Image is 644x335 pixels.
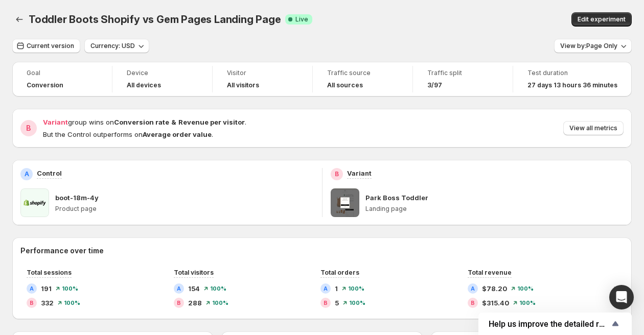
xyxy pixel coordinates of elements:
[27,68,98,90] a: GoalConversion
[30,300,34,306] h2: B
[29,13,281,26] span: Toddler Boots Shopify vs Gem Pages Landing Page
[327,69,398,77] span: Traffic source
[37,168,62,178] p: Control
[64,300,80,306] span: 100 %
[27,81,63,89] span: Conversion
[41,283,52,294] span: 191
[471,285,475,292] h2: A
[27,69,98,77] span: Goal
[43,118,68,126] span: Variant
[210,285,226,292] span: 100 %
[482,283,507,294] span: $78.20
[517,285,534,292] span: 100 %
[212,300,228,306] span: 100 %
[471,300,475,306] h2: B
[427,68,498,90] a: Traffic split3/97
[335,298,339,308] span: 5
[327,81,363,89] h4: All sources
[571,12,632,27] button: Edit experiment
[177,285,181,292] h2: A
[55,205,314,213] p: Product page
[295,15,308,23] span: Live
[427,69,498,77] span: Traffic split
[320,269,359,276] span: Total orders
[178,118,245,126] strong: Revenue per visitor
[27,269,72,276] span: Total sessions
[227,68,298,90] a: VisitorAll visitors
[227,81,259,89] h4: All visitors
[20,246,624,256] h2: Performance over time
[43,130,213,138] span: But the Control outperforms on .
[20,188,49,217] img: boot-18m-4y
[188,283,200,294] span: 154
[335,283,338,294] span: 1
[468,269,512,276] span: Total revenue
[41,298,54,308] span: 332
[609,285,634,309] div: Open Intercom Messenger
[482,298,509,308] span: $315.40
[188,298,202,308] span: 288
[27,42,74,50] span: Current version
[55,193,99,203] p: boot-18m-4y
[569,124,617,132] span: View all metrics
[324,285,328,292] h2: A
[527,81,617,89] span: 27 days 13 hours 36 minutes
[171,118,176,126] strong: &
[43,118,246,126] span: group wins on .
[563,121,624,135] button: View all metrics
[335,170,339,178] h2: B
[527,68,617,90] a: Test duration27 days 13 hours 36 minutes
[347,168,372,178] p: Variant
[177,300,181,306] h2: B
[519,300,536,306] span: 100 %
[174,269,214,276] span: Total visitors
[578,15,626,23] span: Edit experiment
[127,69,198,77] span: Device
[365,205,624,213] p: Landing page
[527,69,617,77] span: Test duration
[227,69,298,77] span: Visitor
[349,300,365,306] span: 100 %
[427,81,442,89] span: 3/97
[143,130,212,138] strong: Average order value
[26,123,31,133] h2: B
[25,170,29,178] h2: A
[90,42,135,50] span: Currency: USD
[554,39,632,53] button: View by:Page Only
[114,118,169,126] strong: Conversion rate
[127,81,161,89] h4: All devices
[489,318,622,330] button: Show survey - Help us improve the detailed report for A/B campaigns
[12,12,27,27] button: Back
[348,285,364,292] span: 100 %
[609,280,624,295] button: Expand chart
[127,68,198,90] a: DeviceAll devices
[324,300,328,306] h2: B
[489,319,609,329] span: Help us improve the detailed report for A/B campaigns
[84,39,149,53] button: Currency: USD
[327,68,398,90] a: Traffic sourceAll sources
[365,193,428,203] p: Park Boss Toddler
[30,285,34,292] h2: A
[62,285,78,292] span: 100 %
[560,42,617,50] span: View by: Page Only
[12,39,80,53] button: Current version
[331,188,359,217] img: Park Boss Toddler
